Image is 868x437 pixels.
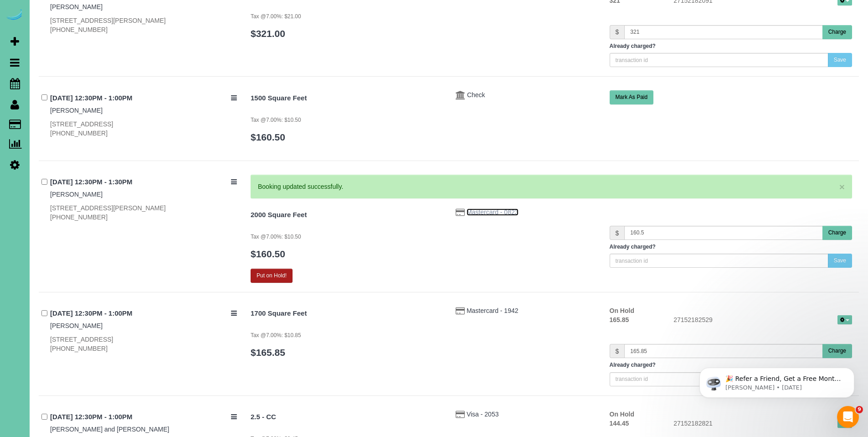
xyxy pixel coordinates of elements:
[667,419,859,430] div: 27152182821
[610,53,828,67] input: transaction id
[251,310,442,317] h4: 1700 Square Feet
[610,244,853,250] h5: Already charged?
[251,249,285,259] a: $160.50
[258,182,845,191] div: Booking updated successfully.
[251,347,285,358] a: $165.85
[822,344,852,358] button: Charge
[667,315,859,326] div: 27152182529
[839,182,845,192] a: ×
[856,406,863,413] span: 9
[50,335,237,353] div: [STREET_ADDRESS] [PHONE_NUMBER]
[5,9,24,22] img: Automaid Logo
[822,25,852,39] button: Charge
[610,25,625,39] span: $
[50,3,103,10] a: [PERSON_NAME]
[251,332,301,338] small: Tax @7.00%: $10.85
[251,117,301,123] small: Tax @7.00%: $10.50
[50,178,237,186] h4: [DATE] 12:30PM - 1:30PM
[610,372,828,386] input: transaction id
[251,234,301,240] small: Tax @7.00%: $10.50
[610,254,828,268] input: transaction id
[822,226,852,240] button: Charge
[251,13,301,20] small: Tax @7.00%: $21.00
[50,191,103,198] a: [PERSON_NAME]
[251,94,442,102] h4: 1500 Square Feet
[50,94,237,102] h4: [DATE] 12:30PM - 1:00PM
[251,132,285,142] a: $160.50
[50,107,103,114] a: [PERSON_NAME]
[50,120,237,138] div: [STREET_ADDRESS] [PHONE_NUMBER]
[686,349,868,412] iframe: Intercom notifications message
[50,322,103,329] a: [PERSON_NAME]
[610,344,625,358] span: $
[610,43,853,49] h5: Already charged?
[610,307,634,314] strong: On Hold
[251,413,442,421] h4: 2.5 - CC
[610,411,634,418] strong: On Hold
[50,203,237,222] div: [STREET_ADDRESS][PERSON_NAME] [PHONE_NUMBER]
[50,310,237,317] h4: [DATE] 12:30PM - 1:00PM
[50,426,169,433] a: [PERSON_NAME] and [PERSON_NAME]
[610,362,853,368] h5: Already charged?
[610,90,654,104] button: Mark As Paid
[467,411,499,418] a: Visa - 2053
[610,420,629,427] strong: 144.45
[251,269,293,283] button: Put on Hold!
[467,91,485,99] a: Check
[50,16,237,34] div: [STREET_ADDRESS][PERSON_NAME] [PHONE_NUMBER]
[467,208,519,216] a: Mastercard - 0823
[610,316,629,323] strong: 165.85
[251,211,442,219] h4: 2000 Square Feet
[837,406,859,428] iframe: Intercom live chat
[610,226,625,240] span: $
[467,307,519,314] a: Mastercard - 1942
[50,413,237,421] h4: [DATE] 12:30PM - 1:00PM
[251,28,285,39] a: $321.00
